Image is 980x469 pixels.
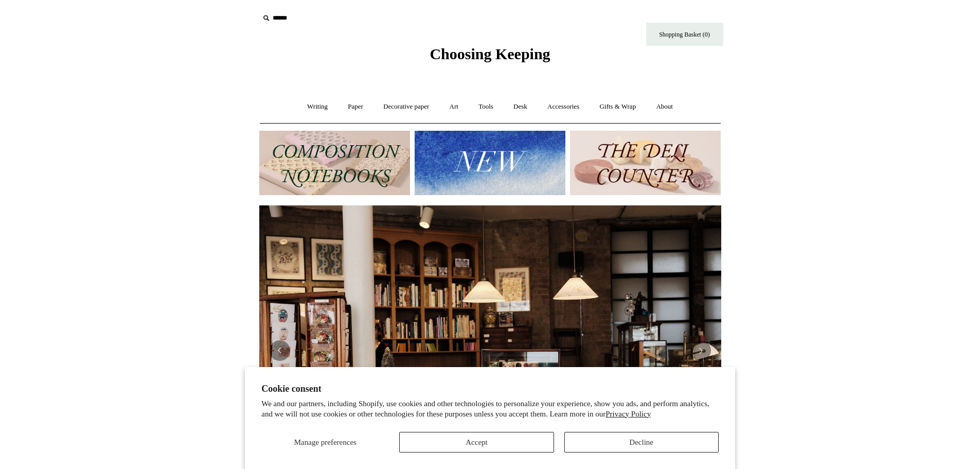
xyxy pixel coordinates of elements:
[399,432,554,453] button: Accept
[338,93,372,120] a: Paper
[259,131,410,195] img: 202302 Composition ledgers.jpg__PID:69722ee6-fa44-49dd-a067-31375e5d54ec
[646,23,723,46] a: Shopping Basket (0)
[261,432,389,453] button: Manage preferences
[261,384,719,394] h2: Cookie consent
[430,45,550,62] span: Choosing Keeping
[294,438,357,446] span: Manage preferences
[440,93,468,120] a: Art
[270,340,290,361] button: Previous
[374,93,438,120] a: Decorative paper
[564,432,719,453] button: Decline
[298,93,337,120] a: Writing
[469,93,503,120] a: Tools
[590,93,645,120] a: Gifts & Wrap
[605,410,651,418] a: Privacy Policy
[430,54,550,61] a: Choosing Keeping
[261,399,719,419] p: We and our partners, including Shopify, use cookies and other technologies to personalize your ex...
[415,131,565,195] img: New.jpg__PID:f73bdf93-380a-4a35-bcfe-7823039498e1
[538,93,589,120] a: Accessories
[504,93,537,120] a: Desk
[647,93,682,120] a: About
[570,131,721,195] img: The Deli Counter
[690,340,711,361] button: Next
